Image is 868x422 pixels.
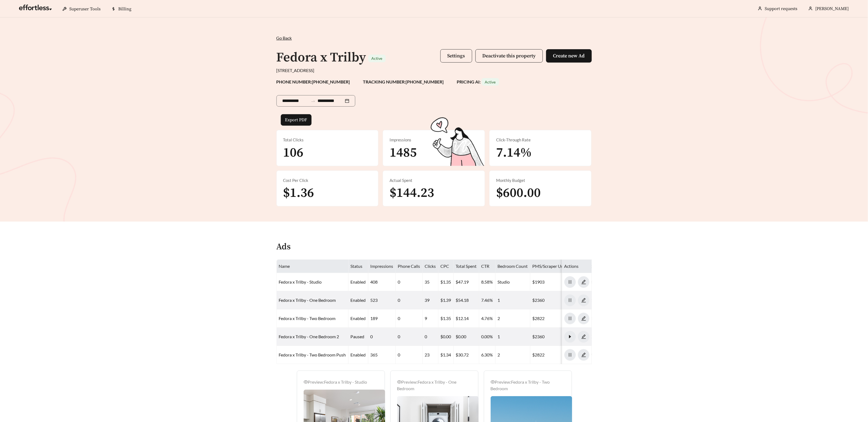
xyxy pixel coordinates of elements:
strong: TRACKING NUMBER: [PHONE_NUMBER] [363,79,444,84]
td: $2360 [530,291,579,309]
td: 523 [368,291,396,309]
td: 0.00% [479,328,496,346]
td: 1 [496,328,530,346]
td: $2822 [530,346,579,364]
th: Actions [562,260,592,273]
span: edit [578,352,589,357]
span: Create new Ad [553,53,585,59]
span: eye [491,380,495,384]
span: eye [304,380,308,384]
span: $600.00 [496,185,541,201]
th: Clicks [423,260,438,273]
span: [PERSON_NAME] [816,6,849,11]
button: pause [564,349,576,361]
td: 1 [496,291,530,309]
span: enabled [351,316,366,321]
span: 1485 [390,145,417,161]
td: $1.35 [438,309,454,328]
td: $47.19 [454,273,479,291]
button: Create new Ad [546,49,592,63]
span: pause [565,352,575,357]
td: 0 [423,328,438,346]
div: Impressions [390,137,478,143]
span: eye [397,380,402,384]
th: Impressions [368,260,396,273]
td: 0 [396,309,423,328]
td: 6.30% [479,346,496,364]
div: Total Clicks [283,137,372,143]
button: pause [564,276,576,288]
td: $2822 [530,309,579,328]
td: 9 [423,309,438,328]
button: Settings [440,49,472,63]
span: pause [565,298,575,303]
button: Export PDF [281,114,312,126]
td: Studio [496,273,530,291]
span: enabled [351,279,366,284]
a: edit [578,352,589,357]
span: Export PDF [285,117,307,123]
button: Deactivate this property [475,49,543,63]
td: $1.39 [438,291,454,309]
a: Fedora x Trilby - One Bedroom [279,297,336,303]
td: 8.58% [479,273,496,291]
span: Active [372,56,382,61]
a: edit [578,279,589,284]
td: $0.00 [438,328,454,346]
button: edit [578,349,589,361]
a: Fedora x Trilby - Two Bedroom [279,316,336,321]
div: Preview: Fedora x Trilby - Two Bedroom [491,379,565,392]
span: CPC [441,263,449,269]
button: edit [578,331,589,342]
span: swap-right [311,99,316,104]
button: pause [564,313,576,324]
span: CTR [481,263,490,269]
strong: PHONE NUMBER: [PHONE_NUMBER] [276,79,350,84]
th: Name [277,260,349,273]
th: Bedroom Count [496,260,530,273]
td: 0 [396,328,423,346]
div: Monthly Budget [496,177,585,184]
span: 106 [283,145,304,161]
td: $12.14 [454,309,479,328]
span: Settings [447,53,465,59]
button: edit [578,276,589,288]
td: 0 [396,291,423,309]
td: $1.35 [438,273,454,291]
div: [STREET_ADDRESS] [276,67,592,74]
a: edit [578,316,589,321]
th: Total Spent [454,260,479,273]
strong: PRICING AI: [457,79,499,84]
span: caret-right [565,334,575,339]
span: edit [578,298,589,303]
span: 7.14% [496,145,532,161]
th: Phone Calls [396,260,423,273]
td: 408 [368,273,396,291]
div: Preview: Fedora x Trilby - One Bedroom [397,379,472,392]
a: edit [578,297,589,303]
td: 39 [423,291,438,309]
div: Preview: Fedora x Trilby - Studio [304,379,378,385]
span: edit [578,280,589,284]
span: Billing [118,6,131,12]
td: 365 [368,346,396,364]
td: $30.72 [454,346,479,364]
span: $144.23 [390,185,434,201]
span: to [311,98,316,103]
span: pause [565,280,575,284]
h1: Fedora x Trilby [276,49,366,66]
div: Actual Spent [390,177,478,184]
td: 23 [423,346,438,364]
td: 4.76% [479,309,496,328]
td: 2 [496,346,530,364]
td: 0 [368,328,396,346]
h4: Ads [276,242,291,252]
span: pause [565,316,575,321]
a: Fedora x Trilby - One Bedroom 2 [279,334,339,339]
button: caret-right [564,331,576,342]
span: enabled [351,297,366,303]
div: Click-Through Rate [496,137,585,143]
td: 0 [396,273,423,291]
td: 35 [423,273,438,291]
span: $1.36 [283,185,314,201]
